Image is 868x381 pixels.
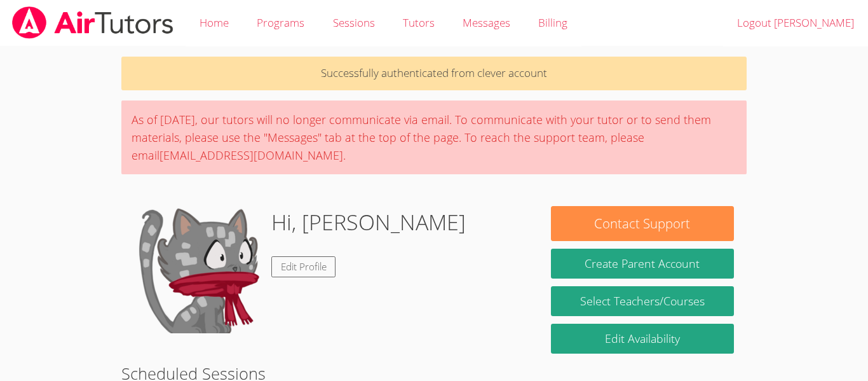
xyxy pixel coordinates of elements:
img: default.png [134,206,261,333]
div: As of [DATE], our tutors will no longer communicate via email. To communicate with your tutor or ... [121,100,747,174]
h1: Hi, [PERSON_NAME] [271,206,466,239]
p: Successfully authenticated from clever account [121,57,747,90]
img: airtutors_banner-c4298cdbf04f3fff15de1276eac7730deb9818008684d7c2e4769d2f7ddbe033.png [11,6,175,39]
button: Contact Support [551,206,734,241]
a: Edit Availability [551,324,734,354]
button: Create Parent Account [551,249,734,279]
a: Edit Profile [271,256,336,277]
span: Messages [463,15,510,30]
a: Select Teachers/Courses [551,286,734,316]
